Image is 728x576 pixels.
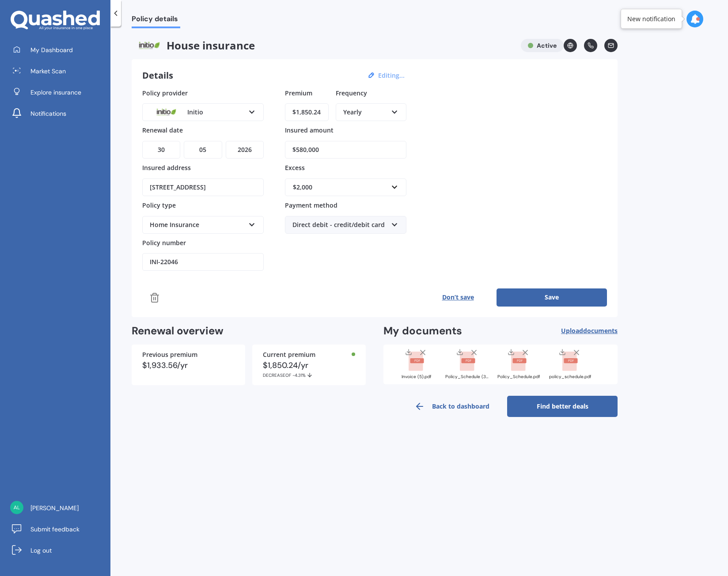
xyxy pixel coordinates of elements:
[132,324,366,338] h2: Renewal overview
[150,106,182,118] img: Initio.webp
[132,15,180,27] span: Policy details
[150,107,245,117] div: Initio
[142,178,264,196] input: Enter address
[30,109,66,118] span: Notifications
[263,372,292,378] span: DECREASE OF
[561,324,618,338] button: Uploaddocuments
[7,62,110,80] a: Market Scan
[7,83,110,101] a: Explore insurance
[336,88,367,97] span: Frequency
[285,141,406,159] input: Enter amount
[142,163,191,172] span: Insured address
[394,375,438,379] div: Invoice (5).pdf
[285,103,329,121] input: Enter amount
[7,542,110,559] a: Log out
[132,39,514,52] span: House insurance
[397,396,507,417] a: Back to dashboard
[142,253,264,271] input: Enter policy number
[548,375,592,379] div: policy_schedule.pdf
[10,501,23,514] img: 946223209a40886916a3420ebc0f8f13
[7,520,110,538] a: Submit feedback
[419,288,497,306] button: Don’t save
[627,15,675,23] div: New notification
[285,163,305,172] span: Excess
[30,88,81,97] span: Explore insurance
[30,67,66,76] span: Market Scan
[7,499,110,517] a: [PERSON_NAME]
[293,182,388,192] div: $2,000
[7,41,110,59] a: My Dashboard
[343,107,387,117] div: Yearly
[292,372,306,378] span: -4.31%
[132,39,167,52] img: Initio.webp
[583,326,618,335] span: documents
[561,327,618,334] span: Upload
[150,220,245,230] div: Home Insurance
[30,45,73,54] span: My Dashboard
[142,201,176,209] span: Policy type
[7,105,110,122] a: Notifications
[507,396,618,417] a: Find better deals
[30,525,80,534] span: Submit feedback
[142,88,188,97] span: Policy provider
[142,126,183,134] span: Renewal date
[263,352,355,358] div: Current premium
[292,220,387,230] div: Direct debit - credit/debit card
[445,375,489,379] div: Policy_Schedule (3).pdf
[30,546,52,555] span: Log out
[142,361,235,369] div: $1,933.56/yr
[285,88,312,97] span: Premium
[142,352,235,358] div: Previous premium
[383,324,462,338] h2: My documents
[142,70,173,81] h3: Details
[375,72,407,80] button: Editing...
[263,361,355,378] div: $1,850.24/yr
[142,238,186,246] span: Policy number
[285,201,337,209] span: Payment method
[285,126,334,134] span: Insured amount
[497,375,541,379] div: Policy_Schedule.pdf
[30,504,79,512] span: [PERSON_NAME]
[497,288,607,306] button: Save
